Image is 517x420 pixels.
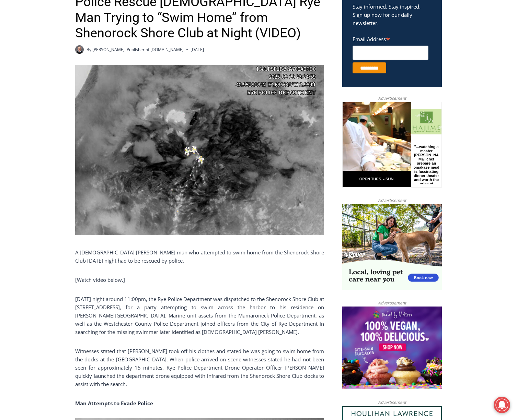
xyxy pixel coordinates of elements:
a: Open Tues. - Sun. [PHONE_NUMBER] [0,69,69,85]
div: "...watching a master [PERSON_NAME] chef prepare an omakase meal is fascinating dinner theater an... [70,43,97,82]
span: Advertisement [371,300,413,306]
span: Advertisement [371,197,413,204]
a: Author image [75,45,84,54]
p: Witnesses stated that [PERSON_NAME] took off his clothes and stated he was going to swim home fro... [75,347,324,388]
a: Intern @ [DOMAIN_NAME] [165,67,333,85]
p: [DATE] night around 11:00pm, the Rye Police Department was dispatched to the Shenorock Shore Club... [75,295,324,336]
a: [PERSON_NAME], Publisher of [DOMAIN_NAME] [92,47,184,52]
p: [Watch video below.] [75,276,324,284]
img: (PHOTO: Rye Police rescued 51 year old Rye resident Kenneth Niejadlik after he attempted to "swim... [75,65,324,235]
p: A [DEMOGRAPHIC_DATA] [PERSON_NAME] man who attempted to swim home from the Shenorock Shore Club [... [75,248,324,265]
span: Intern @ [DOMAIN_NAME] [180,68,318,84]
strong: Man Attempts to Evade Police [75,400,153,407]
p: Stay informed. Stay inspired. Sign up now for our daily newsletter. [353,2,432,27]
time: [DATE] [191,46,204,53]
span: Advertisement [371,95,413,101]
span: By [87,46,91,53]
div: "We would have speakers with experience in local journalism speak to us about their experiences a... [173,0,324,67]
img: Baked by Melissa [342,307,442,389]
label: Email Address [353,32,428,45]
span: Open Tues. - Sun. [PHONE_NUMBER] [2,71,67,97]
span: Advertisement [371,399,413,406]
